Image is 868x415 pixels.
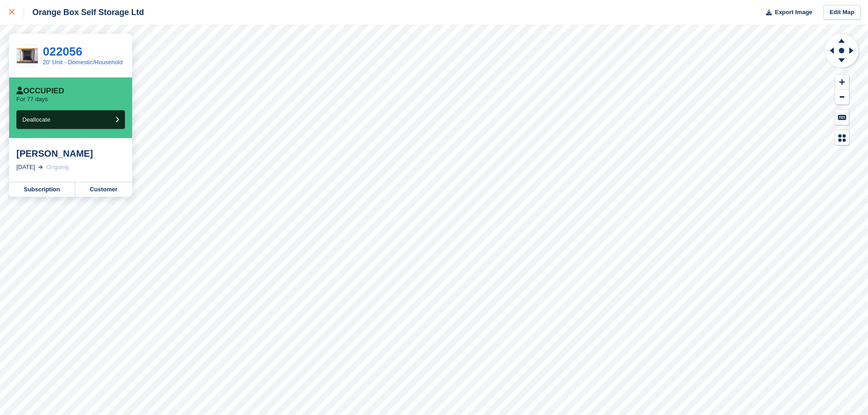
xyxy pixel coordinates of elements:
[835,75,849,90] button: Zoom In
[38,165,43,169] img: arrow-right-light-icn-cde0832a797a2874e46488d9cf13f60e5c3a73dbe684e267c42b8395dfbc2abf.svg
[43,59,123,66] a: 20' Unit - Domestic/Household
[75,182,132,197] a: Customer
[16,163,35,172] div: [DATE]
[22,116,50,123] span: Deallocate
[46,163,69,172] div: Ongoing
[16,87,64,96] div: Occupied
[835,130,849,145] button: Map Legend
[24,7,144,18] div: Orange Box Self Storage Ltd
[16,148,125,159] div: [PERSON_NAME]
[760,5,812,20] button: Export Image
[9,182,75,197] a: Subscription
[16,110,125,129] button: Deallocate
[835,90,849,105] button: Zoom Out
[823,5,861,20] a: Edit Map
[775,8,812,17] span: Export Image
[16,96,48,103] p: For 77 days
[17,48,38,64] img: 345.JPG
[835,110,849,125] button: Keyboard Shortcuts
[43,45,82,58] a: 022056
